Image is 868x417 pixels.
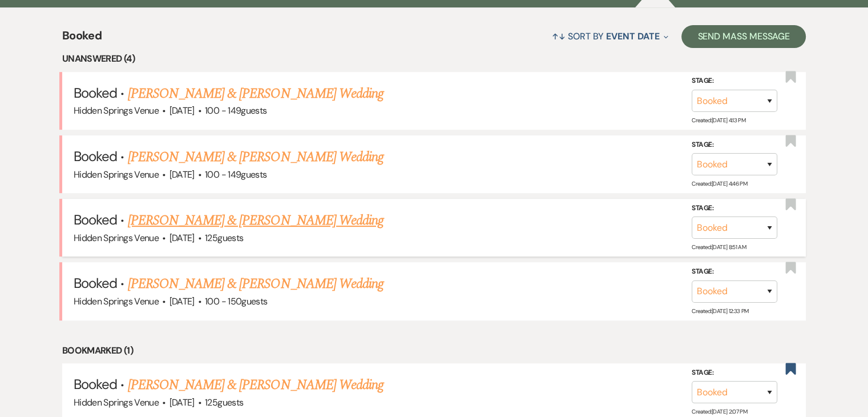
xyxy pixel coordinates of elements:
span: Booked [74,274,117,292]
span: Hidden Springs Venue [74,396,159,408]
span: 125 guests [205,396,243,408]
span: [DATE] [169,232,195,244]
label: Stage: [692,266,777,278]
span: ↑↓ [552,30,566,42]
button: Sort By Event Date [547,21,673,51]
span: Event Date [606,30,659,42]
a: [PERSON_NAME] & [PERSON_NAME] Wedding [128,210,383,231]
label: Stage: [692,367,777,379]
span: Created: [DATE] 4:46 PM [692,180,747,187]
span: Booked [74,84,117,102]
label: Stage: [692,139,777,151]
a: [PERSON_NAME] & [PERSON_NAME] Wedding [128,83,383,104]
span: Created: [DATE] 4:13 PM [692,117,745,124]
span: Created: [DATE] 8:51 AM [692,243,746,251]
button: Send Mass Message [681,25,806,48]
span: 100 - 149 guests [205,105,267,117]
li: Bookmarked (1) [62,343,806,358]
span: 100 - 149 guests [205,169,267,181]
span: Booked [74,211,117,228]
span: [DATE] [169,169,195,181]
a: [PERSON_NAME] & [PERSON_NAME] Wedding [128,147,383,167]
span: Hidden Springs Venue [74,295,159,307]
span: [DATE] [169,105,195,117]
label: Stage: [692,202,777,215]
span: Created: [DATE] 12:33 PM [692,307,748,314]
span: Booked [62,27,102,51]
span: Booked [74,147,117,165]
span: Hidden Springs Venue [74,169,159,181]
span: 100 - 150 guests [205,295,267,307]
span: [DATE] [169,295,195,307]
label: Stage: [692,75,777,87]
a: [PERSON_NAME] & [PERSON_NAME] Wedding [128,274,383,294]
li: Unanswered (4) [62,51,806,66]
span: Created: [DATE] 2:07 PM [692,408,747,415]
span: Hidden Springs Venue [74,105,159,117]
span: Hidden Springs Venue [74,232,159,244]
span: Booked [74,375,117,393]
span: 125 guests [205,232,243,244]
a: [PERSON_NAME] & [PERSON_NAME] Wedding [128,375,383,395]
span: [DATE] [169,396,195,408]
